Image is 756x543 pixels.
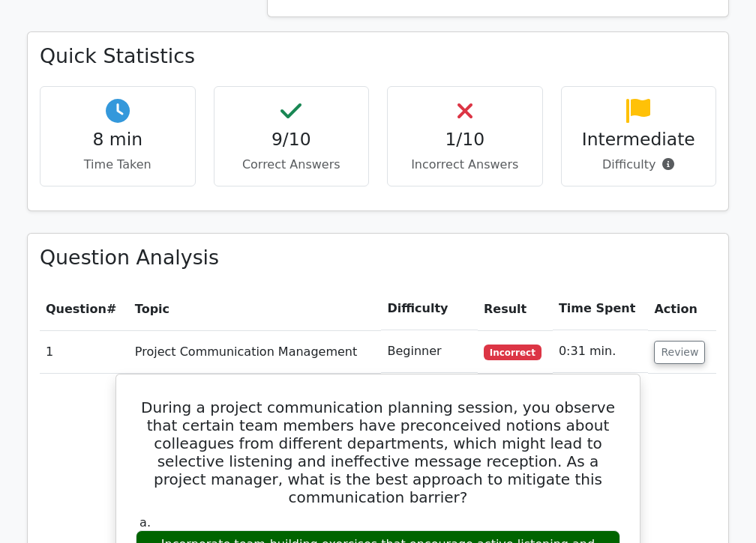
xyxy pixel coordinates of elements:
button: Review [654,341,705,364]
h4: 8 min [52,129,183,150]
h3: Quick Statistics [40,44,716,68]
h4: 9/10 [226,129,357,150]
td: Beginner [381,330,477,373]
h5: During a project communication planning session, you observe that certain team members have preco... [134,398,622,506]
p: Difficulty [574,156,704,174]
td: Project Communication Management [129,330,382,373]
td: 0:31 min. [553,330,649,373]
p: Correct Answers [226,156,357,174]
th: Time Spent [553,288,649,330]
span: Incorrect [484,345,541,360]
span: a. [139,515,151,530]
h4: Intermediate [574,129,704,150]
h4: 1/10 [400,129,530,150]
span: Question [46,302,106,316]
p: Incorrect Answers [400,156,530,174]
td: 1 [40,330,129,373]
th: Result [478,288,553,330]
th: Topic [129,288,382,330]
th: # [40,288,129,330]
p: Time Taken [52,156,183,174]
h3: Question Analysis [40,246,716,270]
th: Action [648,288,716,330]
th: Difficulty [381,288,477,330]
